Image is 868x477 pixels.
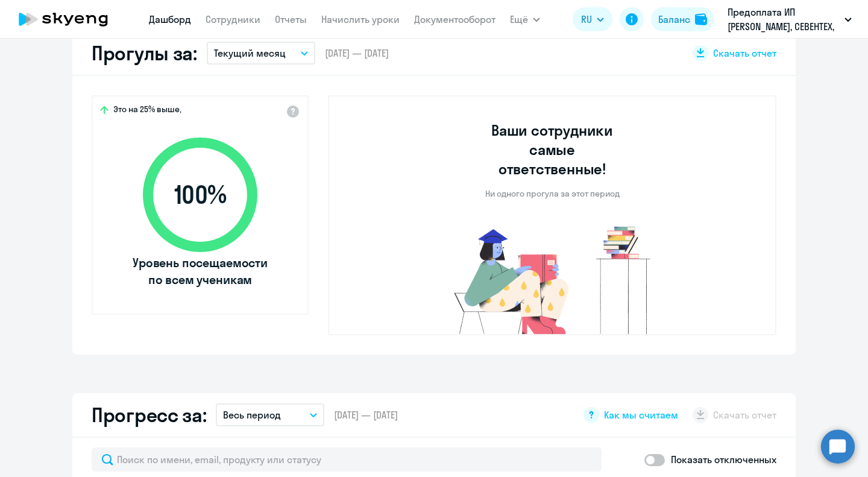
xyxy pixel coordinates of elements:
[207,42,315,65] button: Текущий месяц
[113,104,181,118] span: Это на 25% выше,
[92,403,206,427] h2: Прогресс за:
[92,447,602,472] input: Поиск по имени, email, продукту или статусу
[414,13,495,25] a: Документооборот
[713,46,776,60] span: Скачать отчет
[573,7,612,31] button: RU
[334,408,398,422] span: [DATE] — [DATE]
[695,13,707,25] img: balance
[485,188,620,199] p: Ни одного прогула за этот период
[131,254,269,288] span: Уровень посещаемости по всем ученикам
[722,5,858,34] button: Предоплата ИП [PERSON_NAME], СЕВЕНТЕХ, ООО
[510,12,528,27] span: Ещё
[131,180,269,209] span: 100 %
[651,7,714,31] button: Балансbalance
[321,13,400,25] a: Начислить уроки
[581,12,592,27] span: RU
[510,7,540,31] button: Ещё
[92,41,197,65] h2: Прогулы за:
[604,408,678,422] span: Как мы считаем
[223,408,281,422] p: Весь период
[216,403,324,426] button: Весь период
[728,5,840,34] p: Предоплата ИП [PERSON_NAME], СЕВЕНТЕХ, ООО
[149,13,191,25] a: Дашборд
[206,13,260,25] a: Сотрудники
[325,46,389,60] span: [DATE] — [DATE]
[671,452,776,467] p: Показать отключенных
[475,121,630,178] h3: Ваши сотрудники самые ответственные!
[214,46,286,60] p: Текущий месяц
[432,223,673,334] img: no-truants
[658,12,690,27] div: Баланс
[275,13,307,25] a: Отчеты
